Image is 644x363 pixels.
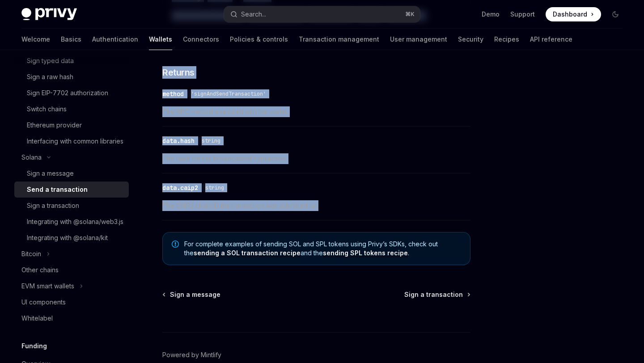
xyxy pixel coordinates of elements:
a: Powered by Mintlify [162,350,221,359]
span: The RPC method executed with the wallet. [162,106,470,117]
span: The CAIP2 chain ID the transaction was submitted on. [162,200,470,211]
svg: Note [172,241,179,248]
a: Ethereum provider [14,117,129,133]
a: Other chains [14,262,129,278]
div: Integrating with @solana/kit [27,232,108,243]
div: Solana [21,152,42,163]
div: Switch chains [27,104,67,114]
img: dark logo [21,8,77,21]
div: Integrating with @solana/web3.js [27,216,123,227]
div: data.caip2 [162,183,198,192]
a: Welcome [21,29,50,50]
a: Send a transaction [14,181,129,198]
a: Support [510,10,535,19]
a: Sign a transaction [14,198,129,214]
a: Sign a raw hash [14,69,129,85]
button: Toggle EVM smart wallets section [14,278,129,294]
a: Authentication [92,29,138,50]
div: Other chains [21,265,59,275]
a: UI components [14,294,129,310]
a: API reference [530,29,572,50]
a: sending SPL tokens recipe [323,249,408,257]
span: string [205,184,224,191]
span: ⌘ K [405,11,415,18]
a: Dashboard [546,7,601,21]
span: For complete examples of sending SOL and SPL tokens using Privy’s SDKs, check out the and the . [184,240,461,257]
div: Ethereum provider [27,120,82,131]
span: Dashboard [553,10,587,19]
div: Send a transaction [27,184,88,195]
a: User management [390,29,447,50]
a: Sign EIP-7702 authorization [14,85,129,101]
span: Sign a message [170,290,220,299]
div: method [162,89,184,98]
button: Toggle Solana section [14,149,129,165]
div: UI components [21,297,66,308]
span: 'signAndSendTransaction' [191,90,266,97]
a: Security [458,29,483,50]
span: Returns [162,66,195,79]
a: Integrating with @solana/kit [14,230,129,246]
div: Whitelabel [21,313,53,324]
a: Basics [61,29,81,50]
div: Bitcoin [21,249,41,259]
a: Recipes [494,29,519,50]
a: Sign a message [163,290,220,299]
div: data.hash [162,136,195,145]
div: Sign a transaction [27,200,79,211]
span: Sign a transaction [404,290,463,299]
div: Sign a message [27,168,74,179]
div: Sign EIP-7702 authorization [27,88,108,98]
a: Transaction management [299,29,379,50]
a: Connectors [183,29,219,50]
a: Integrating with @solana/web3.js [14,214,129,230]
div: EVM smart wallets [21,281,74,291]
a: Switch chains [14,101,129,117]
a: Demo [482,10,500,19]
a: Whitelabel [14,310,129,326]
div: Search... [241,9,266,20]
a: sending a SOL transaction recipe [194,249,301,257]
a: Interfacing with common libraries [14,133,129,149]
a: Sign a transaction [404,290,470,299]
h5: Funding [21,341,47,351]
a: Policies & controls [230,29,288,50]
button: Toggle dark mode [608,7,623,21]
a: Sign a message [14,165,129,181]
button: Toggle Bitcoin section [14,246,129,262]
div: Interfacing with common libraries [27,136,123,147]
button: Open search [224,6,419,22]
div: Sign a raw hash [27,72,73,82]
span: string [202,137,220,144]
a: Wallets [149,29,172,50]
span: The hash for the broadcasted transaction. [162,153,470,164]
